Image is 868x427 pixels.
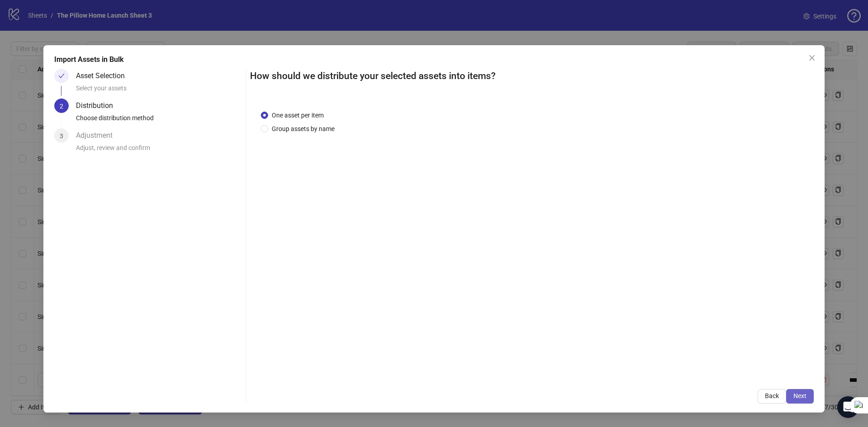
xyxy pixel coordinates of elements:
span: check [58,73,65,79]
div: Distribution [76,99,120,113]
span: close [808,54,816,61]
span: One asset per item [268,110,327,120]
button: Back [758,389,786,404]
div: Adjust, review and confirm [76,143,242,158]
span: Next [793,392,807,399]
div: Import Assets in Bulk [54,54,814,65]
div: Select your assets [76,83,242,99]
button: Close [805,51,819,65]
div: Open Intercom Messenger [837,396,859,418]
span: Group assets by name [268,124,338,134]
span: Back [765,392,779,399]
h2: How should we distribute your selected assets into items? [250,69,814,84]
div: Choose distribution method [76,113,242,128]
button: Next [786,389,814,404]
div: Asset Selection [76,69,132,83]
span: 3 [60,132,63,140]
span: 2 [60,103,63,110]
div: Adjustment [76,128,120,143]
